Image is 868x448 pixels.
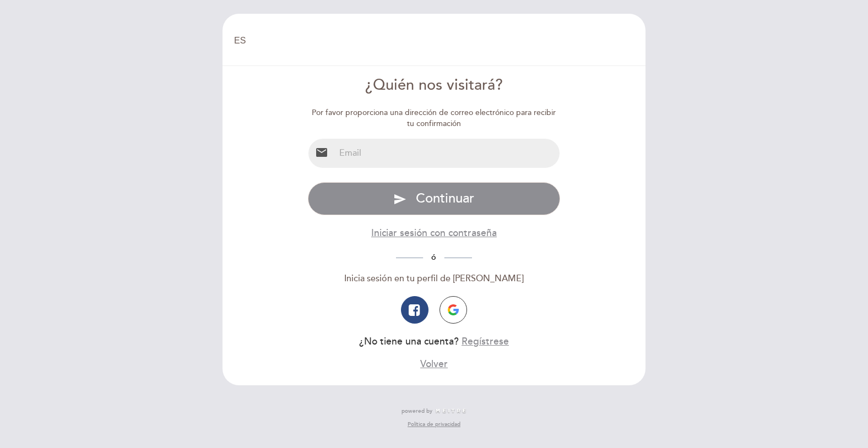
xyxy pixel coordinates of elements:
[308,107,561,129] div: Por favor proporciona una dirección de correo electrónico para recibir tu confirmación
[420,357,448,371] button: Volver
[462,335,509,348] button: Regístrese
[308,272,561,285] div: Inicia sesión en tu perfil de [PERSON_NAME]
[315,146,328,159] i: email
[308,75,561,96] div: ¿Quién nos visitará?
[416,190,474,206] span: Continuar
[371,226,497,240] button: Iniciar sesión con contraseña
[423,253,444,262] span: ó
[359,336,459,347] span: ¿No tiene una cuenta?
[408,420,460,428] a: Política de privacidad
[402,407,466,415] a: powered by
[402,407,432,415] span: powered by
[448,304,459,315] img: icon-google.png
[435,408,466,414] img: MEITRE
[393,193,406,206] i: send
[308,182,561,215] button: send Continuar
[335,139,560,168] input: Email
